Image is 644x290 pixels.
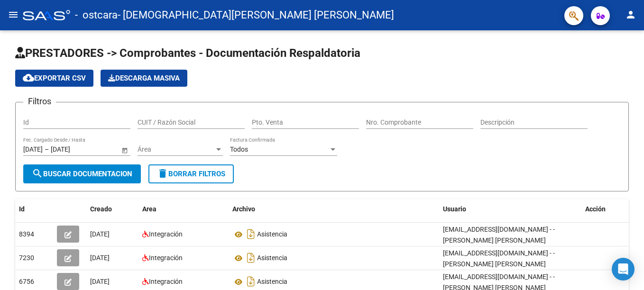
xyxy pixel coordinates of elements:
[19,254,34,262] span: 7230
[232,205,255,213] span: Archivo
[23,74,86,82] span: Exportar CSV
[51,145,97,154] input: Fecha fin
[90,254,110,262] span: [DATE]
[101,70,187,87] button: Descarga Masiva
[19,230,34,238] span: 8394
[32,168,43,179] mat-icon: search
[45,145,49,154] span: –
[443,205,466,213] span: Usuario
[612,258,635,281] div: Open Intercom Messenger
[245,227,257,242] i: Descargar documento
[19,205,25,213] span: Id
[23,95,56,108] h3: Filtros
[86,199,138,219] datatable-header-cell: Creado
[118,5,394,26] span: - [DEMOGRAPHIC_DATA][PERSON_NAME] [PERSON_NAME]
[229,199,439,219] datatable-header-cell: Archivo
[15,70,93,87] button: Exportar CSV
[157,168,168,179] mat-icon: delete
[23,145,43,154] input: Fecha inicio
[108,74,180,82] span: Descarga Masiva
[581,199,629,219] datatable-header-cell: Acción
[585,205,606,213] span: Acción
[148,164,234,183] button: Borrar Filtros
[19,278,34,285] span: 6756
[443,249,555,268] span: [EMAIL_ADDRESS][DOMAIN_NAME] - - [PERSON_NAME] [PERSON_NAME]
[101,70,187,87] app-download-masive: Descarga masiva de comprobantes (adjuntos)
[257,254,287,262] span: Asistencia
[257,278,287,286] span: Asistencia
[120,145,129,155] button: Open calendar
[90,230,110,238] span: [DATE]
[443,226,555,244] span: [EMAIL_ADDRESS][DOMAIN_NAME] - - [PERSON_NAME] [PERSON_NAME]
[245,274,257,289] i: Descargar documento
[32,170,132,178] span: Buscar Documentacion
[245,250,257,265] i: Descargar documento
[75,5,118,26] span: - ostcara
[142,205,156,213] span: Area
[138,199,229,219] datatable-header-cell: Area
[8,9,19,20] mat-icon: menu
[90,278,110,285] span: [DATE]
[230,145,248,153] span: Todos
[138,145,214,154] span: Área
[257,231,287,238] span: Asistencia
[439,199,581,219] datatable-header-cell: Usuario
[149,278,183,285] span: Integración
[149,230,183,238] span: Integración
[23,164,141,183] button: Buscar Documentacion
[149,254,183,262] span: Integración
[157,170,225,178] span: Borrar Filtros
[90,205,112,213] span: Creado
[15,46,360,60] span: PRESTADORES -> Comprobantes - Documentación Respaldatoria
[15,199,53,219] datatable-header-cell: Id
[625,9,636,20] mat-icon: person
[23,72,34,83] mat-icon: cloud_download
